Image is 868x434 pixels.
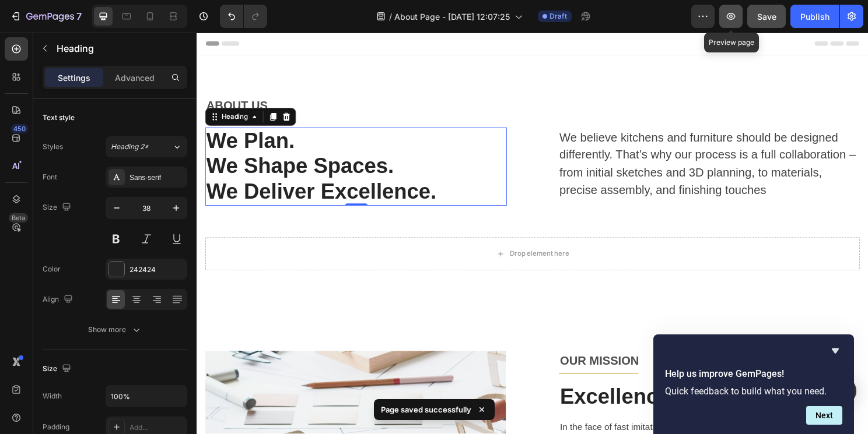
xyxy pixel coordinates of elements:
[43,142,63,152] div: Styles
[43,112,75,123] div: Text style
[828,344,842,358] button: Hide survey
[106,386,187,407] input: Auto
[9,213,28,223] div: Beta
[43,200,73,216] div: Size
[757,12,776,22] span: Save
[379,333,690,352] p: OUR MISSION
[57,41,183,55] p: Heading
[129,422,184,433] div: Add...
[197,33,868,434] iframe: Design area
[43,172,57,182] div: Font
[43,292,75,308] div: Align
[43,319,187,340] button: Show more
[115,72,155,84] p: Advanced
[394,10,510,23] span: About Page - [DATE] 12:07:25
[129,264,184,275] div: 242424
[549,11,567,22] span: Draft
[665,386,842,397] p: Quick feedback to build what you need.
[326,226,388,235] div: Drop element here
[43,422,69,432] div: Padding
[379,366,690,393] p: Excellence At Every Step
[389,10,392,23] span: /
[378,100,690,174] p: We believe kitchens and furniture should be designed differently. That’s why our process is a ful...
[10,67,690,86] p: ABOUT US
[129,172,184,183] div: Sans-serif
[58,72,90,84] p: Settings
[800,10,829,23] div: Publish
[220,5,267,28] div: Undo/Redo
[747,5,786,28] button: Save
[11,124,28,133] div: 450
[76,9,82,23] p: 7
[43,391,62,401] div: Width
[23,83,55,93] div: Heading
[43,361,73,377] div: Size
[790,5,839,28] button: Publish
[10,100,322,180] p: We Plan. We Shape Spaces. We Deliver Excellence.
[43,264,61,274] div: Color
[665,367,842,381] h2: Help us improve GemPages!
[381,404,471,415] p: Page saved successfully
[88,324,142,336] div: Show more
[806,406,842,425] button: Next question
[106,136,187,157] button: Heading 2*
[665,344,842,425] div: Help us improve GemPages!
[111,142,149,152] span: Heading 2*
[5,5,87,28] button: 7
[9,99,323,181] h1: Rich Text Editor. Editing area: main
